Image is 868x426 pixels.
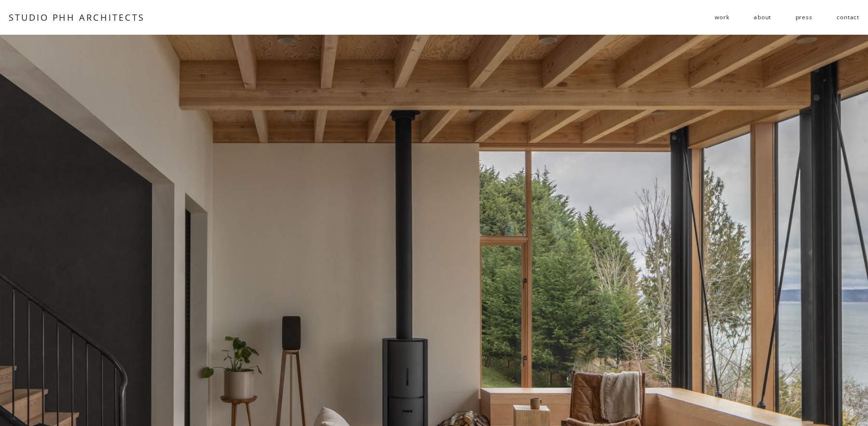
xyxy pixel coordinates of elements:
a: contact [837,10,859,25]
a: STUDIO PHH ARCHITECTS [9,11,145,23]
span: work [715,10,729,25]
a: about [754,10,771,25]
a: press [796,10,813,25]
a: folder dropdown [715,10,729,25]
